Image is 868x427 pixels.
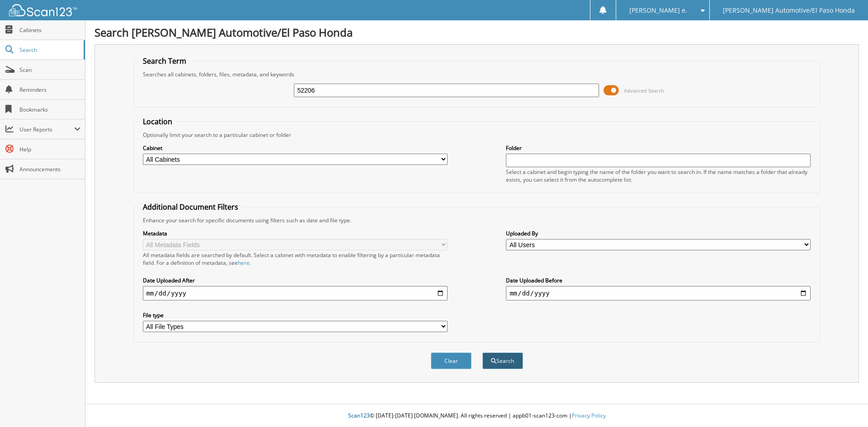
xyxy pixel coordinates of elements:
[138,131,816,139] div: Optionally limit your search to a particular cabinet or folder
[138,70,816,78] div: Searches all cabinets, folders, files, metadata, and keywords
[723,8,855,13] span: [PERSON_NAME] Automotive/El Paso Honda
[506,144,811,152] label: Folder
[94,25,859,40] h1: Search [PERSON_NAME] Automotive/El Paso Honda
[506,230,811,237] label: Uploaded By
[506,286,811,300] input: end
[9,4,77,16] img: scan123-logo-white.svg
[143,251,448,267] div: All metadata fields are searched by default. Select a cabinet with metadata to enable filtering b...
[143,144,448,152] label: Cabinet
[19,26,80,34] span: Cabinets
[348,412,370,419] span: Scan123
[19,145,80,153] span: Help
[85,405,868,427] div: © [DATE]-[DATE] [DOMAIN_NAME]. All rights reserved | appb01-scan123-com |
[629,8,687,13] span: [PERSON_NAME] e.
[506,277,811,284] label: Date Uploaded Before
[506,168,811,183] div: Select a cabinet and begin typing the name of the folder you want to search in. If the name match...
[143,286,448,300] input: start
[482,352,523,369] button: Search
[143,277,448,284] label: Date Uploaded After
[138,56,191,66] legend: Search Term
[143,311,448,319] label: File type
[138,117,177,127] legend: Location
[138,202,243,212] legend: Additional Document Filters
[19,86,80,94] span: Reminders
[431,352,472,369] button: Clear
[19,106,80,113] span: Bookmarks
[138,216,816,224] div: Enhance your search for specific documents using filters such as date and file type.
[19,126,74,133] span: User Reports
[572,412,606,419] a: Privacy Policy
[238,259,250,267] a: here
[143,230,448,237] label: Metadata
[19,165,80,173] span: Announcements
[19,66,80,74] span: Scan
[624,87,664,94] span: Advanced Search
[19,46,79,54] span: Search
